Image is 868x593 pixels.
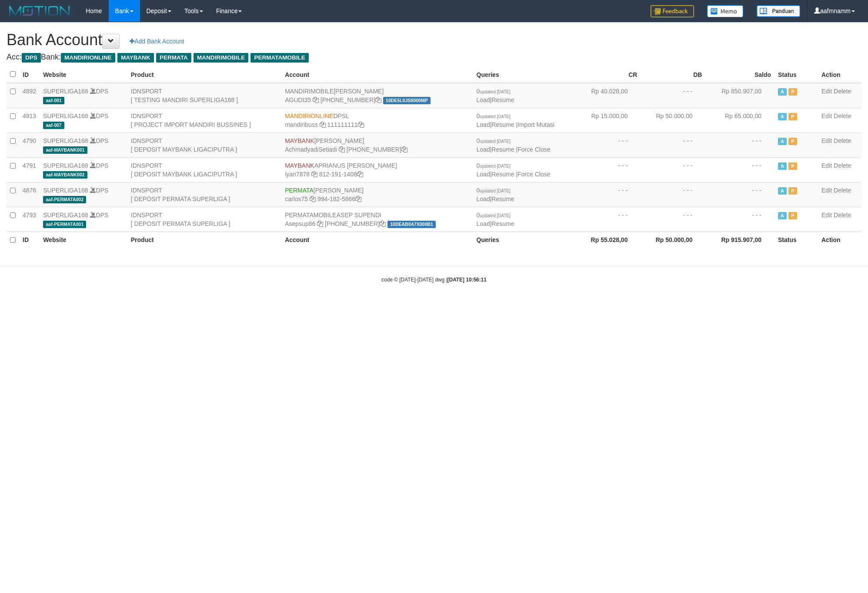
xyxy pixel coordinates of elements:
td: IDNSPORT [ DEPOSIT PERMATA SUPERLIGA ] [127,182,281,207]
span: aaf-MAYBANK001 [43,146,87,154]
span: Paused [788,88,797,96]
span: PERMATAMOBILE [285,212,337,219]
th: Action [818,66,861,83]
th: DB [641,66,705,83]
a: Delete [834,113,851,119]
span: PERMATA [156,53,191,63]
a: Edit [821,187,832,194]
td: - - - [641,182,705,207]
h4: Acc: Bank: [7,53,861,62]
td: DPS [40,83,127,108]
th: Queries [473,232,576,248]
span: MAYBANK [285,162,314,169]
a: SUPERLIGA168 [43,137,88,144]
td: DPS [40,108,127,133]
th: Account [281,66,473,83]
a: Load [477,171,490,178]
th: CR [576,66,641,83]
a: SUPERLIGA168 [43,88,88,95]
a: SUPERLIGA168 [43,187,88,194]
span: | [477,88,514,103]
a: SUPERLIGA168 [43,162,88,169]
a: Delete [834,88,851,95]
td: - - - [641,207,705,232]
td: DPS [40,207,127,232]
td: IDNSPORT [ DEPOSIT PERMATA SUPERLIGA ] [127,207,281,232]
img: Button%20Memo.svg [707,5,744,17]
th: Rp 50.000,00 [641,232,705,248]
strong: [DATE] 10:56:11 [447,277,487,283]
td: 4913 [19,108,40,133]
a: Delete [834,212,851,219]
a: Resume [491,146,514,153]
td: 4876 [19,182,40,207]
span: 0 [477,88,511,95]
td: 4892 [19,83,40,108]
a: SUPERLIGA168 [43,212,88,219]
a: Edit [821,113,832,119]
span: | [477,212,514,227]
td: [PERSON_NAME] [PHONE_NUMBER] [281,83,473,108]
span: MANDIRIMOBILE [194,53,248,63]
td: - - - [576,182,641,207]
a: Resume [491,220,514,227]
span: PERMATAMOBILE [250,53,308,63]
td: DPSL 111111111 [281,108,473,133]
span: updated [DATE] [480,139,510,144]
td: DPS [40,157,127,182]
td: Rp 50.000,00 [641,108,705,133]
a: Resume [491,121,514,128]
a: Edit [821,88,832,95]
a: AGUDI35 [285,96,311,103]
a: Edit [821,137,832,144]
span: MANDIRIMOBILE [285,88,334,95]
span: Active [778,113,787,120]
td: IDNSPORT [ DEPOSIT MAYBANK LIGACIPUTRA ] [127,157,281,182]
img: panduan.png [757,5,800,17]
a: Import Mutasi [517,121,554,128]
span: updated [DATE] [480,213,510,218]
img: Feedback.jpg [651,5,694,17]
a: Delete [834,162,851,169]
a: Asepsup86 [285,220,315,227]
span: | | [477,113,554,128]
a: Force Close [517,146,550,153]
span: MANDIRIONLINE [61,53,115,63]
span: aaf-MAYBANK002 [43,171,87,179]
td: Rp 850.907,00 [705,83,775,108]
span: Paused [788,187,797,195]
a: SUPERLIGA168 [43,113,88,119]
a: Add Bank Account [124,34,190,49]
span: Active [778,212,787,219]
span: 0 [477,187,511,194]
a: Delete [834,137,851,144]
td: - - - [576,207,641,232]
th: Action [818,232,861,248]
span: PERMATA [285,187,314,194]
span: Paused [788,212,797,219]
td: - - - [576,157,641,182]
a: Resume [491,195,514,202]
span: updated [DATE] [480,114,510,119]
td: Rp 65.000,00 [705,108,775,133]
span: 10DEAB0A7X000B1 [387,221,436,228]
span: Paused [788,162,797,170]
td: Rp 40.028,00 [576,83,641,108]
td: - - - [705,157,775,182]
span: 0 [477,137,511,144]
h1: Bank Account [7,31,861,49]
span: Active [778,138,787,145]
span: Paused [788,138,797,145]
a: Load [477,220,490,227]
span: updated [DATE] [480,89,510,94]
th: Product [127,66,281,83]
th: Website [40,66,127,83]
td: IDNSPORT [ TESTING MANDIRI SUPERLIGA168 ] [127,83,281,108]
th: Website [40,232,127,248]
td: - - - [641,133,705,157]
td: - - - [641,157,705,182]
th: Status [775,232,818,248]
th: ID [19,66,40,83]
a: Load [477,195,490,202]
img: MOTION_logo.png [7,4,73,17]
